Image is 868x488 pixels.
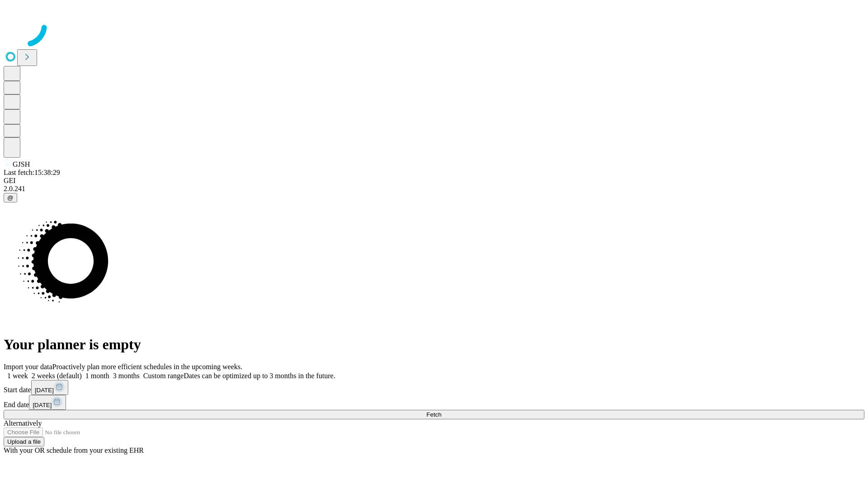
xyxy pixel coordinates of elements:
[4,410,864,419] button: Fetch
[4,193,17,202] button: @
[85,372,109,380] span: 1 month
[29,395,66,410] button: [DATE]
[4,177,864,185] div: GEI
[33,402,52,408] span: [DATE]
[4,437,44,446] button: Upload a file
[113,372,140,380] span: 3 months
[426,411,441,418] span: Fetch
[13,160,30,168] span: GJSH
[4,363,52,371] span: Import your data
[7,194,14,201] span: @
[143,372,184,380] span: Custom range
[4,419,42,427] span: Alternatively
[52,363,242,371] span: Proactively plan more efficient schedules in the upcoming weeks.
[4,336,864,353] h1: Your planner is empty
[4,446,144,454] span: With your OR schedule from your existing EHR
[31,380,68,395] button: [DATE]
[7,372,28,380] span: 1 week
[32,372,82,380] span: 2 weeks (default)
[4,169,60,176] span: Last fetch: 15:38:29
[4,185,864,193] div: 2.0.241
[35,387,54,394] span: [DATE]
[184,372,335,380] span: Dates can be optimized up to 3 months in the future.
[4,380,864,395] div: Start date
[4,395,864,410] div: End date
